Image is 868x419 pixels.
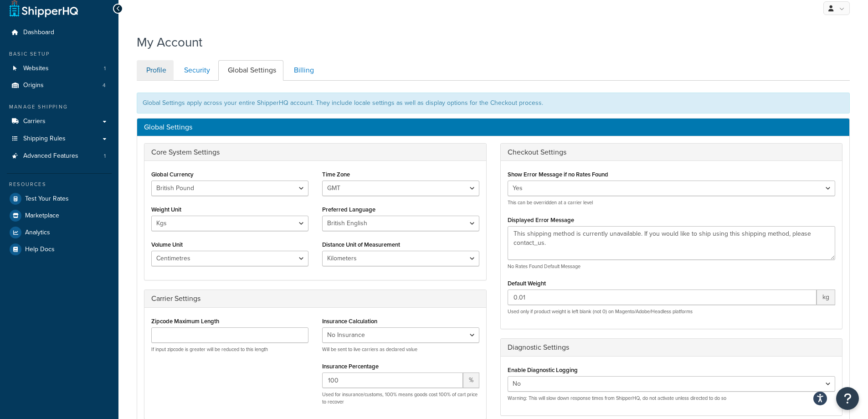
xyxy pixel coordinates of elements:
a: Origins 4 [7,77,112,94]
h3: Checkout Settings [508,148,836,156]
span: Test Your Rates [25,195,69,203]
div: Basic Setup [7,50,112,58]
span: 1 [104,65,106,72]
span: Advanced Features [23,152,78,160]
a: Carriers [7,113,112,130]
div: Manage Shipping [7,103,112,111]
h3: Carrier Settings [151,295,479,303]
label: Distance Unit of Measurement [322,241,400,248]
label: Weight Unit [151,206,181,213]
a: Test Your Rates [7,191,112,207]
label: Zipcode Maximum Length [151,318,219,325]
span: Shipping Rules [23,135,66,143]
a: Billing [284,60,321,81]
a: Global Settings [218,60,283,81]
a: Shipping Rules [7,130,112,147]
span: Marketplace [25,212,59,220]
span: 1 [104,152,106,160]
a: Dashboard [7,24,112,41]
label: Insurance Percentage [322,363,379,370]
label: Enable Diagnostic Logging [508,367,578,373]
h3: Diagnostic Settings [508,343,836,352]
a: Analytics [7,224,112,241]
p: Used for insurance/customs, 100% means goods cost 100% of cart price to recover [322,391,479,405]
label: Default Weight [508,280,546,287]
span: Origins [23,82,44,89]
span: Carriers [23,118,46,125]
a: Marketplace [7,207,112,224]
a: Profile [137,60,174,81]
label: Insurance Calculation [322,318,377,325]
label: Preferred Language [322,206,375,213]
span: Help Docs [25,246,55,253]
p: If input zipcode is greater will be reduced to this length [151,346,308,353]
a: Websites 1 [7,60,112,77]
span: Websites [23,65,49,72]
label: Displayed Error Message [508,217,574,223]
textarea: This shipping method is currently unavailable. If you would like to ship using this shipping meth... [508,226,836,260]
a: Security [175,60,217,81]
p: This can be overridden at a carrier level [508,199,836,206]
label: Show Error Message if no Rates Found [508,171,608,178]
span: Analytics [25,229,50,237]
p: Will be sent to live carriers as declared value [322,346,479,353]
h1: My Account [137,33,202,51]
span: kg [817,290,835,305]
h3: Core System Settings [151,148,479,156]
a: Advanced Features 1 [7,148,112,165]
h3: Global Settings [144,123,842,131]
p: Warning: This will slow down response times from ShipperHQ, do not activate unless directed to do so [508,395,836,402]
p: No Rates Found Default Message [508,263,836,270]
span: 4 [103,82,106,89]
label: Global Currency [151,171,194,178]
div: Resources [7,181,112,188]
div: Global Settings apply across your entire ShipperHQ account. They include locale settings as well ... [137,93,850,114]
li: Origins [7,77,112,94]
label: Time Zone [322,171,350,178]
a: Help Docs [7,241,112,258]
p: Used only if product weight is left blank (not 0) on Magento/Adobe/Headless platforms [508,308,836,315]
li: Websites [7,60,112,77]
span: Dashboard [23,29,54,36]
label: Volume Unit [151,241,183,248]
li: Advanced Features [7,148,112,165]
button: Open Resource Center [836,387,859,410]
span: % [463,372,479,388]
